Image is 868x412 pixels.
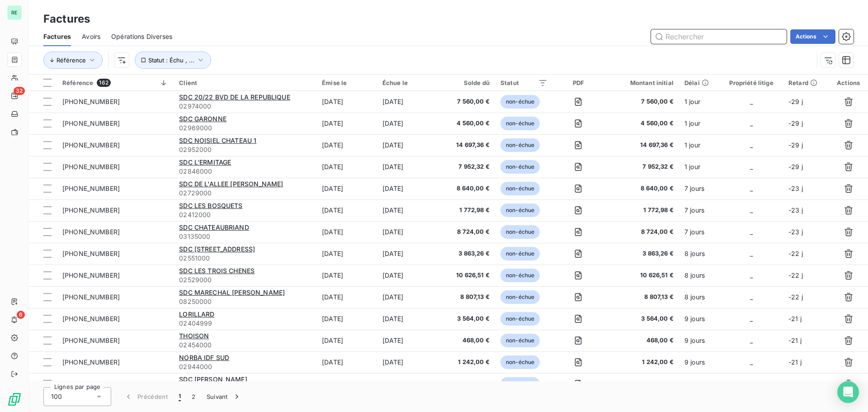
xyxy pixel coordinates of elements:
[443,271,490,280] span: 10 626,51 €
[62,206,120,214] span: [PHONE_NUMBER]
[500,312,540,326] span: non-échue
[750,206,753,214] span: _
[377,199,438,221] td: [DATE]
[43,52,103,69] button: Référence
[43,11,90,27] h3: Factures
[316,91,377,113] td: [DATE]
[179,180,283,188] span: SDC DE L'ALLEE [PERSON_NAME]
[609,293,674,302] span: 8 807,13 €
[179,297,311,306] span: 08250000
[179,267,255,275] span: SDC LES TROIS CHENES
[62,228,120,236] span: [PHONE_NUMBER]
[62,271,120,279] span: [PHONE_NUMBER]
[377,308,438,330] td: [DATE]
[179,341,311,350] span: 02454000
[500,138,540,152] span: non-échue
[443,184,490,193] span: 8 640,00 €
[679,134,720,156] td: 1 jour
[62,336,120,344] span: [PHONE_NUMBER]
[316,286,377,308] td: [DATE]
[57,57,86,64] span: Référence
[179,115,226,123] span: SDC GARONNE
[443,119,490,128] span: 4 560,00 €
[788,293,803,301] span: -22 j
[679,330,720,351] td: 9 jours
[788,380,803,388] span: -20 j
[750,185,753,192] span: _
[316,373,377,395] td: [DATE]
[500,377,540,391] span: non-échue
[609,249,674,258] span: 3 863,26 €
[179,375,247,383] span: SDC [PERSON_NAME]
[179,289,285,296] span: SDC MARECHAL [PERSON_NAME]
[377,178,438,199] td: [DATE]
[179,254,311,263] span: 02551000
[500,182,540,195] span: non-échue
[788,228,803,236] span: -23 j
[179,202,242,209] span: SDC LES BOSQUETS
[43,32,71,41] span: Factures
[17,311,25,319] span: 6
[500,79,547,86] div: Statut
[316,199,377,221] td: [DATE]
[750,293,753,301] span: _
[500,117,540,130] span: non-échue
[377,351,438,373] td: [DATE]
[788,98,803,105] span: -29 j
[750,380,753,388] span: _
[179,332,209,340] span: THOISON
[679,91,720,113] td: 1 jour
[837,381,859,403] div: Open Intercom Messenger
[679,265,720,286] td: 8 jours
[500,290,540,304] span: non-échue
[788,119,803,127] span: -29 j
[443,249,490,258] span: 3 863,26 €
[7,392,22,407] img: Logo LeanPay
[788,358,802,366] span: -21 j
[609,97,674,106] span: 7 560,00 €
[443,79,490,86] div: Solde dû
[51,392,62,401] span: 100
[179,189,311,198] span: 02729000
[443,141,490,150] span: 14 697,36 €
[62,185,120,192] span: [PHONE_NUMBER]
[651,29,787,44] input: Rechercher
[179,158,231,166] span: SDC L'ERMITAGE
[179,275,311,284] span: 02529000
[679,199,720,221] td: 7 jours
[62,119,120,127] span: [PHONE_NUMBER]
[443,97,490,106] span: 7 560,00 €
[750,141,753,149] span: _
[788,250,803,257] span: -22 j
[679,156,720,178] td: 1 jour
[179,245,255,253] span: SDC [STREET_ADDRESS]
[790,29,835,44] button: Actions
[377,91,438,113] td: [DATE]
[316,134,377,156] td: [DATE]
[443,227,490,237] span: 8 724,00 €
[788,271,803,279] span: -22 j
[679,373,720,395] td: 10 jours
[97,79,110,87] span: 162
[179,123,311,133] span: 02969000
[609,379,674,388] span: 106 048,70 €
[179,362,311,371] span: 02944000
[788,79,823,86] div: Retard
[679,351,720,373] td: 9 jours
[322,79,372,86] div: Émise le
[609,336,674,345] span: 468,00 €
[377,113,438,134] td: [DATE]
[609,141,674,150] span: 14 697,36 €
[725,79,778,86] div: Propriété litige
[684,79,714,86] div: Délai
[62,358,120,366] span: [PHONE_NUMBER]
[82,32,100,41] span: Avoirs
[62,380,120,388] span: [PHONE_NUMBER]
[679,286,720,308] td: 8 jours
[679,308,720,330] td: 9 jours
[750,271,753,279] span: _
[179,93,290,101] span: SDC 20/22 BVD DE LA REPUBLIQUE
[111,32,172,41] span: Opérations Diverses
[382,79,432,86] div: Échue le
[750,119,753,127] span: _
